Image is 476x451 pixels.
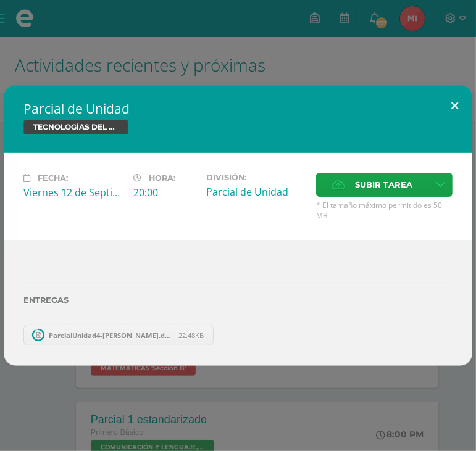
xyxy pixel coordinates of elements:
[355,173,412,196] span: Subir tarea
[23,186,123,199] div: Viernes 12 de Septiembre
[43,331,178,340] span: ParcialUnidad4-[PERSON_NAME].docx
[38,173,68,183] span: Fecha:
[23,296,453,305] label: Entregas
[149,173,175,183] span: Hora:
[23,120,128,134] span: TECNOLOGÍAS DEL APRENDIZAJE Y LA COMUNICACIÓN
[133,186,197,199] div: 20:00
[206,173,306,182] label: División:
[206,185,306,199] div: Parcial de Unidad
[316,200,453,221] span: * El tamaño máximo permitido es 50 MB
[437,85,472,127] button: Close (Esc)
[178,331,204,340] span: 22.48KB
[23,100,453,117] h2: Parcial de Unidad
[23,325,214,345] a: ParcialUnidad4-Maria Ixcaya.docx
